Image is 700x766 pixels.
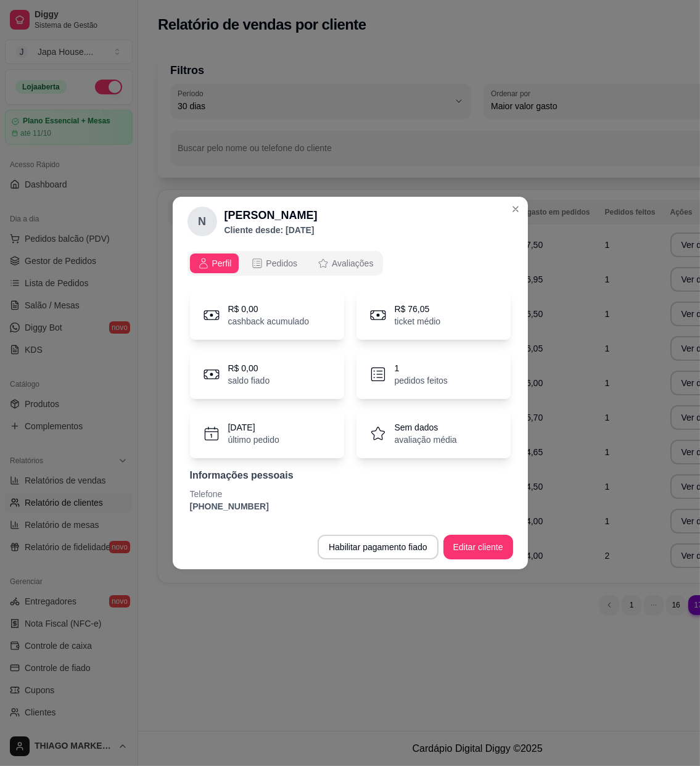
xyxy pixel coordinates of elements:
p: Telefone [190,488,511,500]
span: Perfil [212,257,232,270]
p: R$ 76,05 [395,303,441,315]
p: avaliação média [395,434,457,446]
span: Pedidos [266,257,297,270]
p: Informações pessoais [190,468,511,483]
p: R$ 0,00 [228,303,310,315]
button: Close [506,199,525,219]
p: Cliente desde: [DATE] [224,224,318,236]
p: [PHONE_NUMBER] [190,500,511,513]
p: ticket médio [395,315,441,327]
div: N [187,207,217,236]
button: Editar cliente [443,535,513,559]
div: opções [187,251,384,276]
span: Avaliações [332,257,373,270]
p: 1 [395,362,448,374]
h2: [PERSON_NAME] [224,207,318,224]
p: R$ 0,00 [228,362,270,374]
p: Sem dados [395,421,457,434]
p: saldo fiado [228,374,270,387]
p: cashback acumulado [228,315,310,327]
button: Habilitar pagamento fiado [318,535,439,559]
p: último pedido [228,434,279,446]
p: pedidos feitos [395,374,448,387]
div: opções [187,251,513,276]
p: [DATE] [228,421,279,434]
